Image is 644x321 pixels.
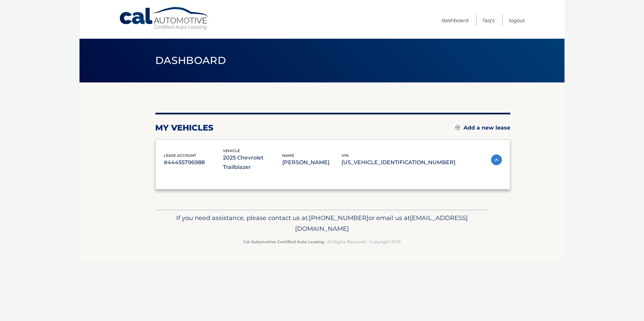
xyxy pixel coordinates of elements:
p: - All Rights Reserved - Copyright 2025 [160,238,484,245]
img: add.svg [455,125,460,130]
span: name [282,153,294,158]
a: Add a new lease [455,124,510,131]
span: vehicle [223,148,240,153]
p: #44455796988 [164,158,223,167]
a: Dashboard [442,15,469,26]
a: Cal Automotive [119,7,210,31]
span: Dashboard [155,54,226,67]
p: [US_VEHICLE_IDENTIFICATION_NUMBER] [342,158,455,167]
strong: Cal Automotive Certified Auto Leasing [243,239,324,244]
a: FAQ's [483,15,494,26]
h2: my vehicles [155,123,214,133]
span: vin [342,153,349,158]
span: lease account [164,153,196,158]
p: [PERSON_NAME] [282,158,342,167]
p: 2025 Chevrolet Trailblazer [223,153,282,172]
p: If you need assistance, please contact us at: or email us at [160,213,484,234]
span: [PHONE_NUMBER] [309,214,368,222]
img: accordion-active.svg [491,154,502,165]
a: Logout [509,15,525,26]
span: [EMAIL_ADDRESS][DOMAIN_NAME] [295,214,468,233]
